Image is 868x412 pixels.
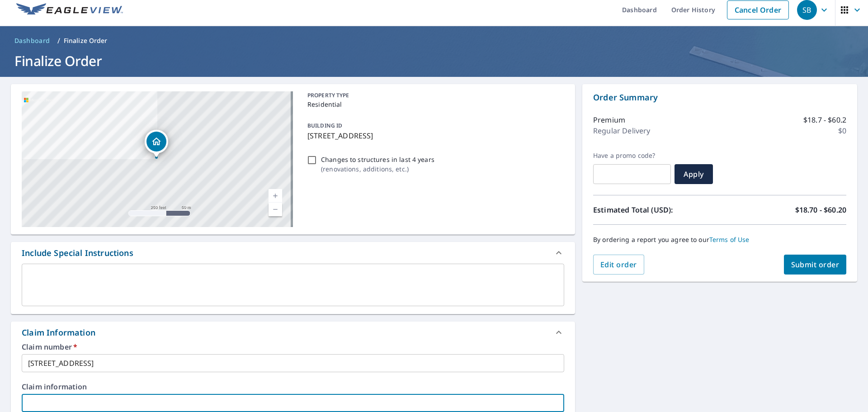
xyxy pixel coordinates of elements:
a: Current Level 17, Zoom Out [269,203,282,216]
p: Changes to structures in last 4 years [321,155,434,164]
span: Submit order [791,260,840,270]
p: Order Summary [593,91,846,104]
p: $0 [838,125,846,136]
div: Claim Information [22,327,95,339]
p: $18.7 - $60.2 [803,114,846,125]
p: Estimated Total (USD): [593,204,720,215]
a: Current Level 17, Zoom In [269,189,282,203]
a: Cancel Order [727,0,789,19]
p: Residential [307,99,561,109]
button: Edit order [593,255,644,275]
a: Terms of Use [709,235,750,244]
li: / [57,35,60,46]
label: Claim information [22,383,564,390]
span: Apply [682,169,706,179]
div: Dropped pin, building 1, Residential property, 10915 Concord Circle Dr Saint Louis, MO 63123 [145,130,168,158]
p: By ordering a report you agree to our [593,236,846,244]
button: Apply [675,164,713,184]
a: Dashboard [11,33,54,48]
p: ( renovations, additions, etc. ) [321,164,434,174]
label: Have a promo code? [593,152,671,160]
div: Include Special Instructions [22,247,133,259]
p: [STREET_ADDRESS] [307,130,561,141]
p: Premium [593,114,625,125]
div: Claim Information [11,322,575,343]
p: BUILDING ID [307,122,342,129]
span: Dashboard [14,36,50,45]
h1: Finalize Order [11,52,857,70]
nav: breadcrumb [11,33,857,48]
button: Submit order [784,255,847,275]
img: EV Logo [16,3,123,17]
label: Claim number [22,343,564,350]
p: PROPERTY TYPE [307,91,561,99]
p: $18.70 - $60.20 [795,204,846,215]
p: Regular Delivery [593,125,650,136]
p: Finalize Order [64,36,108,45]
div: Include Special Instructions [11,242,575,264]
span: Edit order [600,260,637,270]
